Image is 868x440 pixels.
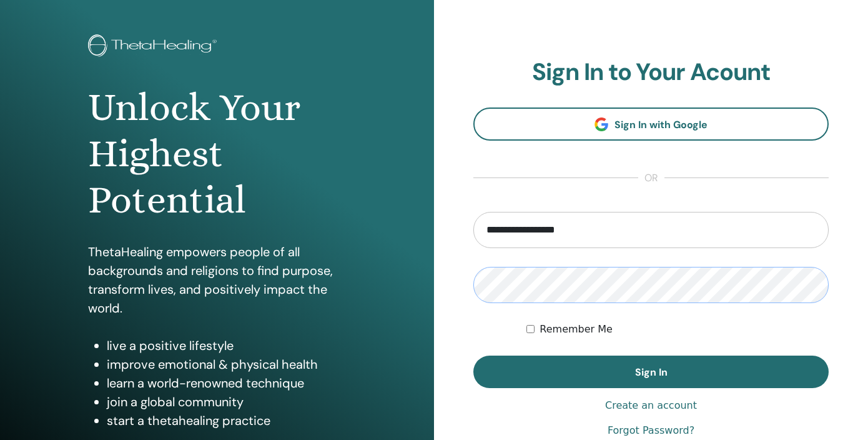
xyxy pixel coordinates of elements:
a: Create an account [605,398,697,413]
li: improve emotional & physical health [107,355,346,374]
span: Sign In [635,366,668,379]
li: live a positive lifestyle [107,336,346,355]
li: learn a world-renowned technique [107,374,346,392]
p: ThetaHealing empowers people of all backgrounds and religions to find purpose, transform lives, a... [88,242,346,317]
span: Sign In with Google [614,118,708,131]
a: Sign In with Google [473,107,829,141]
span: or [638,171,664,186]
a: Forgot Password? [608,423,694,438]
label: Remember Me [540,322,613,337]
h2: Sign In to Your Acount [473,58,829,87]
li: join a global community [107,392,346,411]
div: Keep me authenticated indefinitely or until I manually logout [526,322,829,337]
h1: Unlock Your Highest Potential [88,84,346,224]
li: start a thetahealing practice [107,411,346,430]
button: Sign In [473,356,829,388]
